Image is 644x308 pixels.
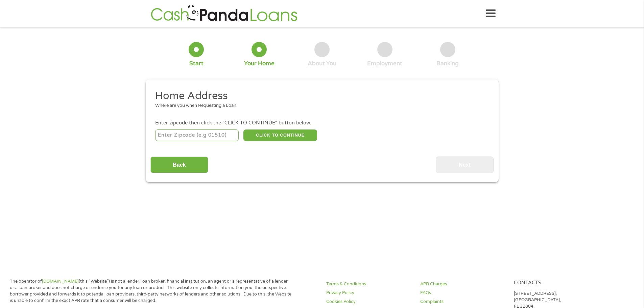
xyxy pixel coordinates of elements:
input: Next [436,157,494,173]
div: Enter zipcode then click the "CLICK TO CONTINUE" button below. [155,119,488,127]
div: Banking [436,60,459,67]
a: Cookies Policy [326,299,412,305]
h4: Contacts [514,280,600,286]
input: Enter Zipcode (e.g 01510) [155,129,239,141]
a: [DOMAIN_NAME] [42,279,79,284]
a: FAQs [420,290,506,296]
div: Your Home [244,60,275,67]
div: Where are you when Requesting a Loan. [155,102,484,109]
a: Terms & Conditions [326,281,412,287]
img: GetLoanNow Logo [149,4,300,23]
div: Employment [367,60,402,67]
a: Complaints [420,299,506,305]
input: Back [150,157,208,173]
div: About You [308,60,336,67]
a: APR Charges [420,281,506,287]
h2: Home Address [155,89,484,103]
a: Privacy Policy [326,290,412,296]
p: The operator of (this “Website”) is not a lender, loan broker, financial institution, an agent or... [10,278,292,304]
button: CLICK TO CONTINUE [243,129,317,141]
div: Start [189,60,204,67]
